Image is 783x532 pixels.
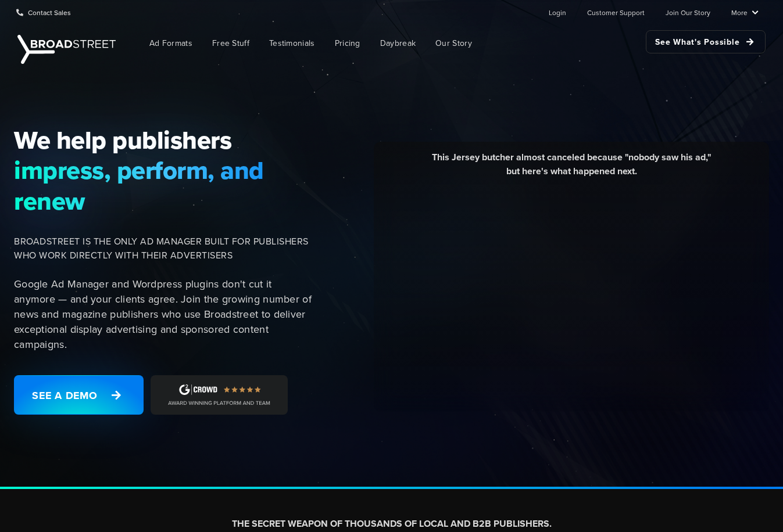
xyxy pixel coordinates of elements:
[427,30,481,56] a: Our Story
[16,1,71,24] a: Contact Sales
[203,30,258,56] a: Free Stuff
[382,150,760,187] div: This Jersey butcher almost canceled because "nobody saw his ad," but here's what happened next.
[326,30,369,56] a: Pricing
[67,518,716,530] h2: THE SECRET WEAPON OF THOUSANDS OF LOCAL AND B2B PUBLISHERS.
[14,235,313,263] span: BROADSTREET IS THE ONLY AD MANAGER BUILT FOR PUBLISHERS WHO WORK DIRECTLY WITH THEIR ADVERTISERS
[666,1,710,24] a: Join Our Story
[549,1,566,24] a: Login
[646,30,766,53] a: See What's Possible
[335,37,360,49] span: Pricing
[371,30,424,56] a: Daybreak
[14,155,313,216] span: impress, perform, and renew
[14,125,313,155] span: We help publishers
[14,276,313,352] p: Google Ad Manager and Wordpress plugins don't cut it anymore — and your clients agree. Join the g...
[380,37,416,49] span: Daybreak
[141,30,201,56] a: Ad Formats
[14,375,144,415] a: See a Demo
[260,30,324,56] a: Testimonials
[382,187,760,399] iframe: YouTube video player
[122,24,766,62] nav: Main
[435,37,472,49] span: Our Story
[212,37,249,49] span: Free Stuff
[731,1,759,24] a: More
[17,35,116,64] img: Broadstreet | The Ad Manager for Small Publishers
[149,37,192,49] span: Ad Formats
[269,37,315,49] span: Testimonials
[587,1,645,24] a: Customer Support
